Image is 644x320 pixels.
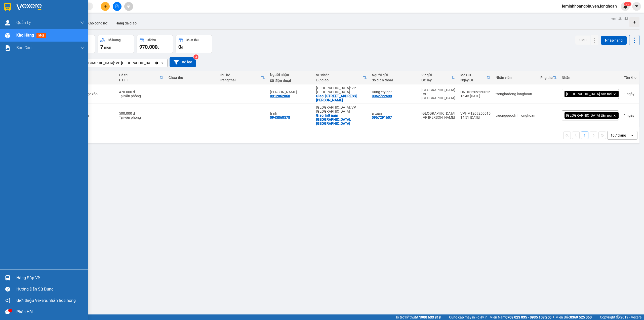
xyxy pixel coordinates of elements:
[119,90,163,94] div: 470.000 đ
[100,44,103,50] span: 7
[419,71,458,84] th: Toggle SortBy
[316,94,367,102] div: Giao: 216 LÊ Lợi, P5, Tuy Hoà
[570,315,592,319] strong: 0369 525 060
[460,73,487,77] div: Mã GD
[316,78,363,82] div: ĐC giao
[16,297,76,304] span: Giới thiệu Vexere, nhận hoa hồng
[72,78,114,82] div: Ghi chú
[627,92,634,96] span: ngày
[562,76,619,80] div: Nhãn
[84,17,111,29] button: Kho công nợ
[193,54,198,59] sup: 3
[460,90,491,94] div: HNHD1209250025
[313,71,370,84] th: Toggle SortBy
[4,3,11,11] img: logo-vxr
[72,73,114,77] div: Tên món
[119,111,163,115] div: 500.000 đ
[630,133,634,137] svg: open
[104,5,107,8] span: plus
[5,309,10,314] span: message
[270,73,311,77] div: Người nhận
[170,57,196,67] button: Bộ lọc
[80,46,84,50] span: down
[219,73,261,77] div: Thu hộ
[72,113,114,117] div: 4 tải trắng
[458,71,493,84] th: Toggle SortBy
[496,76,535,80] div: Nhân viên
[154,60,155,66] input: Selected Phú Yên: VP Tuy Hòa.
[601,36,627,45] button: Nhập hàng
[419,315,441,319] strong: 1900 633 818
[490,314,551,320] span: Miền Nam
[80,60,154,66] div: [GEOGRAPHIC_DATA]: VP [GEOGRAPHIC_DATA]
[16,274,84,282] div: Hàng sắp về
[113,2,122,11] button: file-add
[553,316,554,318] span: ⚪️
[421,78,451,82] div: ĐC lấy
[217,71,267,84] th: Toggle SortBy
[119,73,159,77] div: Đã thu
[5,298,10,303] span: notification
[628,2,629,6] span: 2
[372,94,392,98] div: 0362722699
[449,314,488,320] span: Cung cấp máy in - giấy in:
[566,92,612,96] span: [GEOGRAPHIC_DATA] tận nơi
[372,90,416,94] div: Dung cty ppr
[624,2,631,6] sup: 72
[137,35,173,53] button: Đã thu970.000đ
[115,5,119,8] span: file-add
[629,17,639,27] div: Tạo kho hàng mới
[555,314,592,320] span: Miền Bắc
[558,3,621,9] span: leminhhoangphuyen.longhoan
[155,61,159,65] svg: Clear value
[316,105,367,113] div: [GEOGRAPHIC_DATA]: VP [GEOGRAPHIC_DATA]
[460,78,487,82] div: Ngày ĐH
[624,76,636,80] div: Tồn kho
[104,45,111,49] span: món
[611,16,628,21] div: ver 1.8.143
[139,44,157,50] span: 970.000
[116,71,166,84] th: Toggle SortBy
[16,33,34,38] span: Kho hàng
[445,314,445,320] span: |
[119,115,163,119] div: Tại văn phòng
[372,73,416,77] div: Người gửi
[5,33,10,38] img: warehouse-icon
[72,92,114,96] div: 3 thùng bọc xốp
[496,92,535,96] div: tronghadong.longhoan
[169,76,214,80] div: Chưa thu
[16,45,31,51] span: Báo cáo
[111,17,141,29] button: Hàng đã giao
[5,20,10,25] img: warehouse-icon
[181,45,183,49] span: đ
[5,45,10,51] img: solution-icon
[16,308,84,316] div: Phản hồi
[316,86,367,94] div: [GEOGRAPHIC_DATA]: VP [GEOGRAPHIC_DATA]
[186,38,198,42] div: Chưa thu
[624,113,636,117] div: 1
[316,73,363,77] div: VP nhận
[119,94,163,98] div: Tại văn phòng
[80,21,84,25] span: down
[178,44,181,50] span: 0
[219,78,261,82] div: Trạng thái
[36,33,46,38] span: mới
[5,287,10,292] span: question-circle
[538,71,559,84] th: Toggle SortBy
[616,315,620,319] span: copyright
[270,115,290,119] div: 0945860578
[372,78,416,82] div: Số điện thoại
[101,2,110,11] button: plus
[627,113,634,117] span: ngày
[16,19,31,26] span: Quản Lý
[421,73,451,77] div: VP gửi
[160,61,164,65] svg: open
[270,94,290,98] div: 0912062060
[119,78,159,82] div: HTTT
[372,115,392,119] div: 0967291607
[634,4,639,9] span: caret-down
[108,38,120,42] div: Số lượng
[505,315,551,319] strong: 0708 023 035 - 0935 103 250
[611,133,626,138] div: 10 / trang
[270,79,311,83] div: Số điện thoại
